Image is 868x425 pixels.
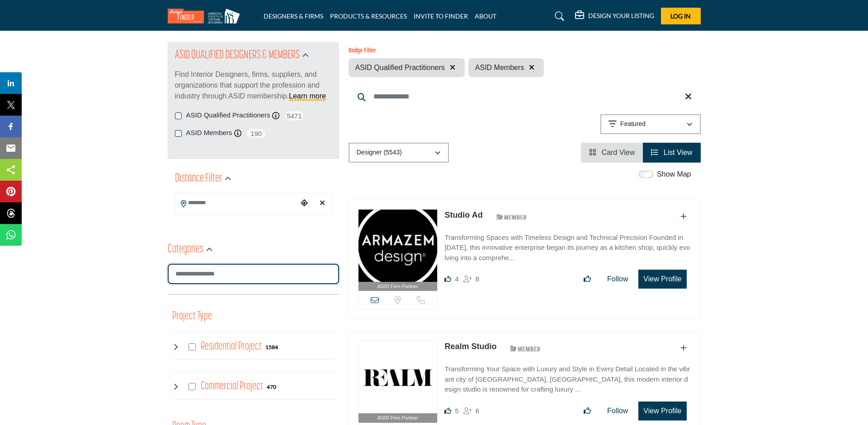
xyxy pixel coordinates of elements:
a: PRODUCTS & RESOURCES [330,12,407,20]
button: Like listing [578,270,597,288]
a: Learn more [289,92,326,100]
i: Likes [444,407,451,414]
span: ASID Firm Partner [377,283,418,290]
a: Search [546,9,570,23]
div: DESIGN YOUR LISTING [575,11,654,22]
div: Clear search location [316,194,329,213]
input: ASID Members checkbox [175,130,182,137]
input: Select Residential Project checkbox [189,343,196,350]
img: Studio Ad [359,210,438,282]
div: 1584 Results For Residential Project [265,343,278,351]
p: Studio Ad [444,209,482,221]
img: ASID Members Badge Icon [491,211,532,223]
a: Studio Ad [444,210,482,220]
input: Search Location [175,194,297,212]
label: Show Map [657,169,691,180]
span: Card View [602,149,635,156]
button: Like listing [578,402,597,420]
h2: Categories [168,242,203,258]
p: Realm Studio [444,341,496,353]
div: 470 Results For Commercial Project [267,383,276,391]
input: Select Commercial Project checkbox [189,383,196,390]
input: Search Keyword [349,86,701,107]
h6: Badge Filter [349,47,544,55]
a: ASID Firm Partner [359,341,438,423]
li: List View [643,143,700,163]
a: DESIGNERS & FIRMS [264,12,323,20]
label: ASID Members [186,128,232,138]
button: Featured [600,114,701,134]
b: 1584 [265,344,278,350]
a: Add To List [680,344,687,352]
img: Site Logo [168,9,245,23]
p: Transforming Your Space with Luxury and Style in Every Detail Located in the vibrant city of [GEO... [444,364,691,395]
label: ASID Qualified Practitioners [186,110,270,121]
div: Followers [463,406,479,416]
input: Search Category [168,264,339,284]
h2: Distance Filter [175,171,222,187]
i: Likes [444,276,451,282]
a: ASID Firm Partner [359,210,438,291]
span: List View [664,149,693,156]
li: Card View [581,143,643,163]
p: Transforming Spaces with Timeless Design and Technical Precision Founded in [DATE], this innovati... [444,233,691,263]
span: ASID Members [475,62,524,73]
span: 5 [455,407,458,415]
span: 4 [455,275,458,283]
button: Log In [661,8,701,24]
a: Add To List [680,213,687,220]
span: Log In [670,12,691,20]
a: ABOUT [475,12,496,20]
button: Follow [601,270,634,288]
p: Find Interior Designers, firms, suppliers, and organizations that support the profession and indu... [175,69,332,102]
a: INVITE TO FINDER [414,12,468,20]
span: 5471 [284,110,304,121]
a: Transforming Spaces with Timeless Design and Technical Precision Founded in [DATE], this innovati... [444,227,691,263]
input: ASID Qualified Practitioners checkbox [175,112,182,119]
span: 6 [476,407,479,415]
button: Project Type [172,308,212,325]
button: Designer (5543) [349,143,449,163]
b: 470 [267,384,276,390]
a: View List [651,149,692,156]
button: Follow [601,402,634,420]
p: Featured [620,120,646,129]
button: View Profile [638,270,686,289]
a: Realm Studio [444,342,496,351]
h2: ASID QUALIFIED DESIGNERS & MEMBERS [175,47,300,64]
h4: Commercial Project: Involve the design, construction, or renovation of spaces used for business p... [201,378,263,394]
a: View Card [589,149,635,156]
div: Choose your current location [297,194,311,213]
span: ASID Firm Partner [377,414,418,422]
span: ASID Qualified Practitioners [355,62,445,73]
span: 190 [246,128,266,139]
div: Followers [463,274,479,285]
p: Designer (5543) [357,148,402,157]
h5: DESIGN YOUR LISTING [588,12,654,20]
img: ASID Members Badge Icon [505,343,546,354]
h4: Residential Project: Types of projects range from simple residential renovations to highly comple... [201,339,262,355]
a: Transforming Your Space with Luxury and Style in Every Detail Located in the vibrant city of [GEO... [444,359,691,395]
img: Realm Studio [359,341,438,413]
span: 8 [476,275,479,283]
button: View Profile [638,402,686,420]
